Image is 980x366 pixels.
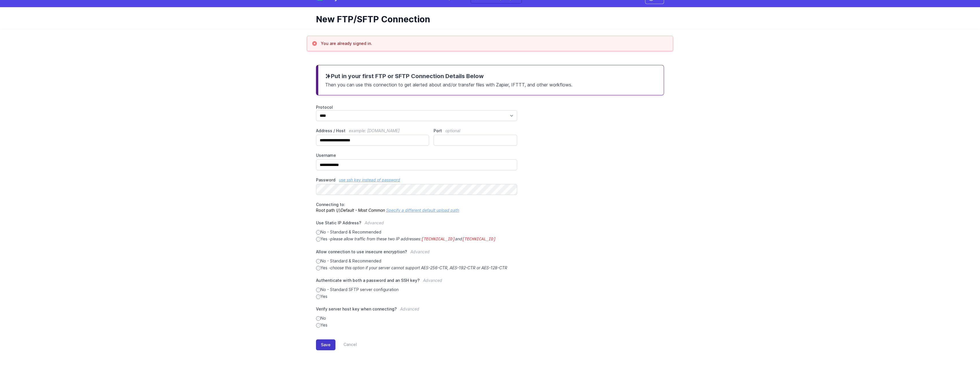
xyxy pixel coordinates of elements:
button: Save [316,339,335,350]
span: example: [DOMAIN_NAME] [349,128,400,133]
label: No - Standard & Recommended [316,258,517,264]
label: Port [434,128,517,134]
h3: You are already signed in. [321,41,372,46]
span: Advanced [423,278,442,283]
i: Default - Most Common [341,208,385,213]
label: No [316,315,517,321]
a: use ssh key instead of password [339,177,400,182]
input: No [316,316,321,321]
span: Advanced [365,220,384,225]
iframe: Drift Widget Chat Controller [951,337,973,359]
input: Yes -choose this option if your server cannot support AES-256-CTR, AES-192-CTR or AES-128-CTR [316,266,321,270]
i: choose this option if your server cannot support AES-256-CTR, AES-192-CTR or AES-128-CTR [330,265,507,270]
input: No - Standard & Recommended [316,230,321,235]
a: Specify a different default upload path [386,208,459,213]
label: Authenticate with both a password and an SSH key? [316,278,517,287]
span: Advanced [400,306,419,311]
label: Username [316,153,517,158]
label: No - Standard SFTP server configuration [316,287,517,292]
span: optional [445,128,460,133]
input: Yes [316,294,321,299]
label: Yes - [316,265,517,271]
label: Verify server host key when connecting? [316,306,517,315]
h1: New FTP/SFTP Connection [316,14,659,24]
input: No - Standard SFTP server configuration [316,288,321,292]
input: Yes [316,323,321,328]
span: Advanced [410,249,430,254]
p: Root path (/) [316,202,517,213]
p: Then you can use this connection to get alerted about and/or transfer files with Zapier, IFTTT, a... [325,80,657,88]
label: Protocol [316,104,517,110]
code: [TECHNICAL_ID] [421,237,455,242]
i: please allow traffic from these two IP addresses: and [330,236,496,241]
label: No - Standard & Recommended [316,229,517,235]
h3: Put in your first FTP or SFTP Connection Details Below [325,72,657,80]
label: Allow connection to use insecure encryption? [316,249,517,258]
label: Use Static IP Address? [316,220,517,229]
a: Cancel [335,339,357,350]
label: Address / Host [316,128,429,134]
label: Yes [316,322,517,328]
span: Connecting to: [316,202,345,207]
input: Yes -please allow traffic from these two IP addresses:[TECHNICAL_ID]and[TECHNICAL_ID] [316,237,321,242]
label: Yes - [316,236,517,242]
label: Yes [316,294,517,299]
input: No - Standard & Recommended [316,259,321,264]
code: [TECHNICAL_ID] [462,237,496,242]
label: Password [316,177,517,183]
